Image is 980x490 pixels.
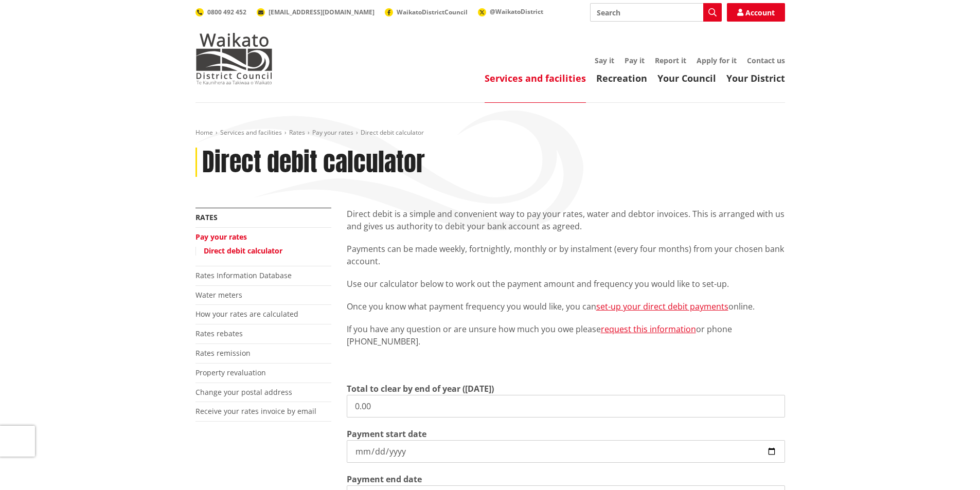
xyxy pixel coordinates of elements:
a: request this information [601,323,696,335]
a: Contact us [747,56,785,65]
a: set-up your direct debit payments [596,301,728,312]
label: Payment end date [347,473,422,485]
a: 0800 492 452 [195,8,246,16]
h1: Direct debit calculator [202,148,425,177]
a: Services and facilities [485,72,586,84]
a: @WaikatoDistrict [478,7,543,16]
a: Rates [289,128,305,137]
a: Report it [655,56,686,65]
img: Waikato District Council - Te Kaunihera aa Takiwaa o Waikato [195,33,273,84]
a: Say it [595,56,614,65]
a: Rates rebates [195,329,243,338]
a: Rates [195,212,218,222]
a: Your Council [657,72,716,84]
a: Receive your rates invoice by email [195,406,316,416]
a: WaikatoDistrictCouncil [385,8,468,16]
nav: breadcrumb [195,129,785,137]
label: Payment start date [347,428,426,440]
a: Rates remission [195,348,251,358]
span: 0800 492 452 [207,8,246,16]
a: Services and facilities [220,128,282,137]
a: Direct debit calculator [204,246,282,256]
span: [EMAIL_ADDRESS][DOMAIN_NAME] [269,8,375,16]
input: Search input [590,3,722,22]
p: If you have any question or are unsure how much you owe please or phone [PHONE_NUMBER]. [347,323,785,348]
a: Pay it [625,56,645,65]
a: Water meters [195,290,242,300]
p: Use our calculator below to work out the payment amount and frequency you would like to set-up. [347,278,785,290]
a: Account [727,3,785,22]
a: Pay your rates [195,232,247,242]
a: Apply for it [697,56,737,65]
label: Total to clear by end of year ([DATE]) [347,383,494,395]
a: Home [195,128,213,137]
a: Pay your rates [312,128,353,137]
a: [EMAIL_ADDRESS][DOMAIN_NAME] [257,8,375,16]
a: Change your postal address [195,387,292,397]
a: Rates Information Database [195,270,292,280]
span: Direct debit calculator [361,128,424,137]
p: Direct debit is a simple and convenient way to pay your rates, water and debtor invoices. This is... [347,208,785,232]
a: How your rates are calculated [195,309,298,319]
a: Property revaluation [195,368,266,377]
a: Your District [726,72,785,84]
span: @WaikatoDistrict [490,7,543,16]
p: Payments can be made weekly, fortnightly, monthly or by instalment (every four months) from your ... [347,243,785,267]
span: WaikatoDistrictCouncil [397,8,468,16]
p: Once you know what payment frequency you would like, you can online. [347,300,785,313]
a: Recreation [596,72,647,84]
